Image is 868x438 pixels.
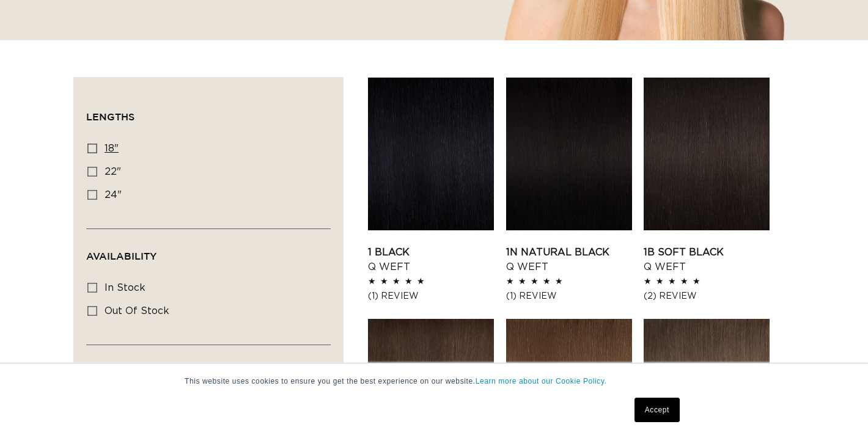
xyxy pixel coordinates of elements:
[105,167,121,177] span: 22"
[105,283,145,293] span: In stock
[506,245,632,274] a: 1N Natural Black Q Weft
[86,111,134,122] span: Lengths
[105,144,119,153] span: 18"
[86,229,331,273] summary: Availability (0 selected)
[644,245,770,274] a: 1B Soft Black Q Weft
[86,90,331,134] summary: Lengths (0 selected)
[185,376,683,387] p: This website uses cookies to ensure you get the best experience on our website.
[105,190,122,200] span: 24"
[476,377,607,385] a: Learn more about our Cookie Policy.
[105,306,169,316] span: Out of stock
[86,345,331,389] summary: Color Shades (0 selected)
[634,398,680,422] a: Accept
[368,245,494,274] a: 1 Black Q Weft
[86,250,156,261] span: Availability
